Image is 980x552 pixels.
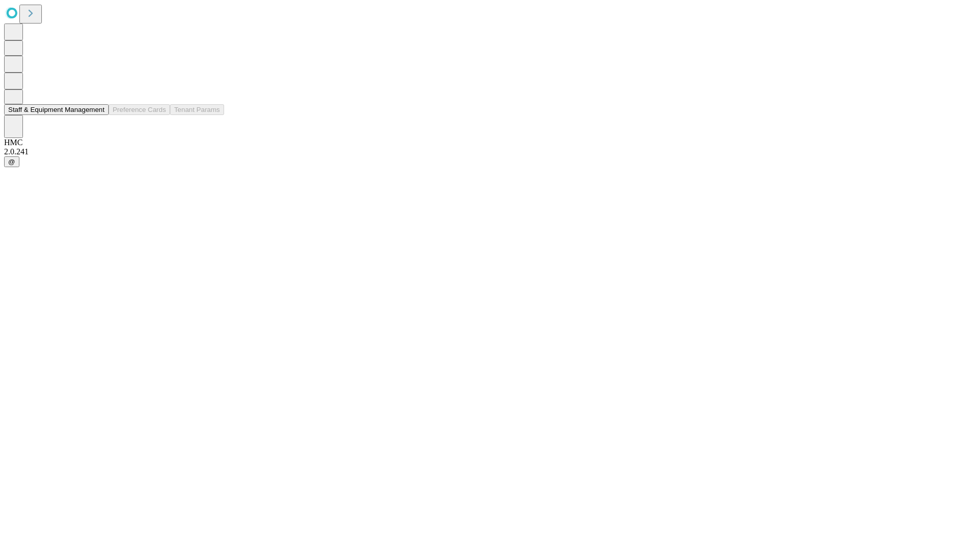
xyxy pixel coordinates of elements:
[109,104,170,115] button: Preference Cards
[4,138,976,147] div: HMC
[170,104,224,115] button: Tenant Params
[4,104,109,115] button: Staff & Equipment Management
[4,147,976,156] div: 2.0.241
[4,156,19,167] button: @
[8,158,15,166] span: @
